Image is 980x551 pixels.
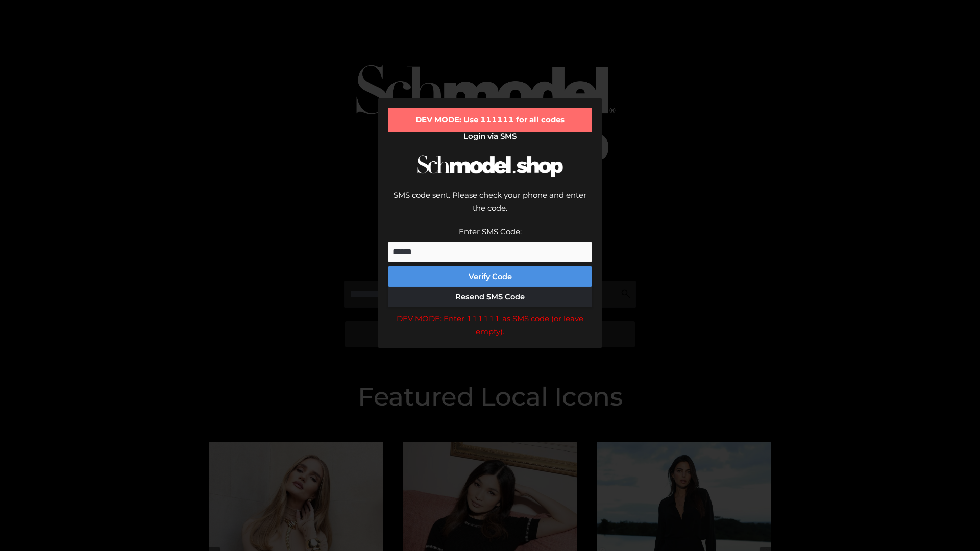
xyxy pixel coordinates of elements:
button: Resend SMS Code [388,287,592,307]
div: DEV MODE: Enter 111111 as SMS code (or leave empty). [388,312,592,338]
label: Enter SMS Code: [459,227,522,236]
div: SMS code sent. Please check your phone and enter the code. [388,189,592,225]
div: DEV MODE: Use 111111 for all codes [388,108,592,132]
img: Schmodel Logo [413,146,567,186]
h2: Login via SMS [388,132,592,141]
button: Verify Code [388,266,592,287]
